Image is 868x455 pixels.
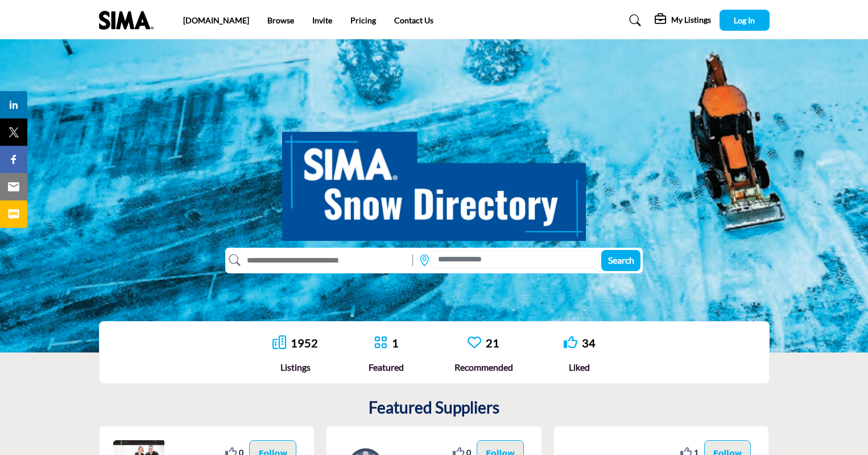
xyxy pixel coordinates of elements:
a: Contact Us [394,15,433,25]
div: Recommended [454,360,513,374]
div: Featured [369,360,404,374]
a: Go to Featured [374,335,387,351]
button: Search [601,250,640,271]
a: Go to Recommended [468,335,481,351]
button: Log In [720,10,770,31]
span: Log In [734,15,755,25]
h5: My Listings [671,15,711,25]
a: 1 [392,336,399,350]
h2: Featured Suppliers [369,398,499,417]
a: 1952 [291,336,318,350]
a: Pricing [350,15,376,25]
div: My Listings [655,14,711,27]
a: Search [618,11,648,30]
a: [DOMAIN_NAME] [183,15,249,25]
a: Browse [267,15,294,25]
img: Site Logo [99,11,159,30]
img: SIMA Snow Directory [282,119,586,241]
a: 21 [486,336,499,350]
div: Listings [272,360,318,374]
a: Invite [312,15,332,25]
img: Rectangle%203585.svg [410,252,416,269]
span: Search [608,255,634,265]
i: Go to Liked [564,335,577,349]
div: Liked [564,360,596,374]
a: 34 [582,336,596,350]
